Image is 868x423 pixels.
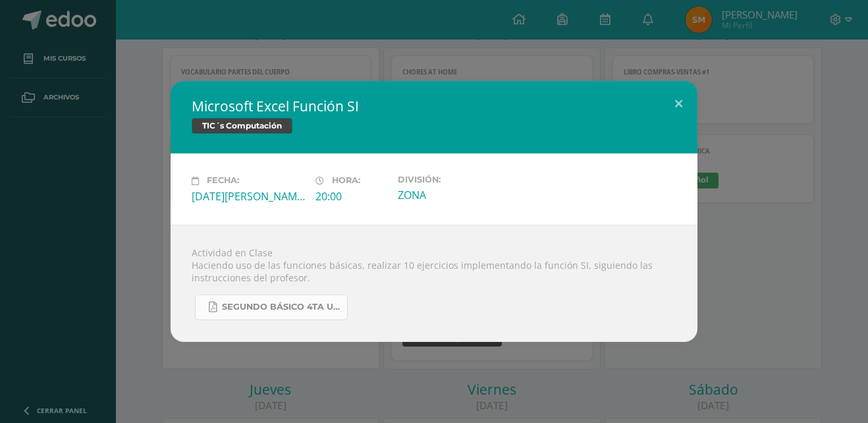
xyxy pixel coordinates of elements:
span: Fecha: [207,176,239,186]
div: ZONA [398,188,511,202]
a: SEGUNDO BÁSICO 4TA UNIDAD.pdf [195,295,348,320]
span: TIC´s Computación [192,118,292,134]
span: SEGUNDO BÁSICO 4TA UNIDAD.pdf [222,302,340,312]
label: División: [398,175,511,184]
span: Hora: [332,176,360,186]
div: 20:00 [315,189,387,204]
div: Actividad en Clase Haciendo uso de las funciones básicas, realizar 10 ejercicios implementando la... [171,225,697,342]
div: [DATE][PERSON_NAME] [192,189,305,204]
h2: Microsoft Excel Función SI [192,97,676,115]
button: Close (Esc) [660,81,697,126]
